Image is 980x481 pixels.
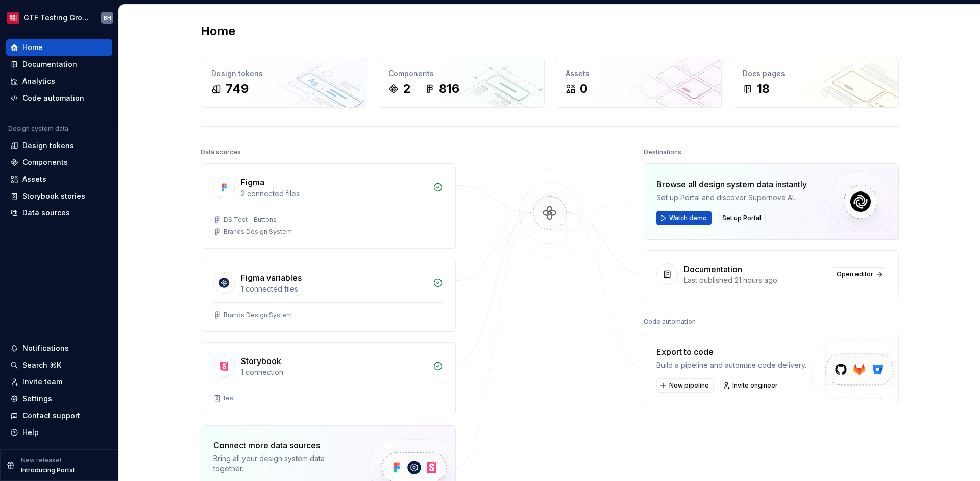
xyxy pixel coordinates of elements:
[6,205,112,221] a: Data sources
[722,214,761,222] span: Set up Portal
[22,157,68,167] div: Components
[656,360,806,370] div: Build a pipeline and automate code delivery.
[224,394,235,402] div: test
[684,275,826,285] div: Last published 21 hours ago
[22,343,69,353] div: Notifications
[7,12,19,24] img: f4f33d50-0937-4074-a32a-c7cda971eed1.png
[241,176,264,188] div: Figma
[22,59,77,69] div: Documentation
[22,93,84,103] div: Code automation
[6,357,112,373] button: Search ⌘K
[201,23,235,39] h2: Home
[22,427,39,438] div: Help
[241,272,302,284] div: Figma variables
[743,68,888,79] div: Docs pages
[656,178,807,190] div: Browse all design system data instantly
[6,73,112,89] a: Analytics
[644,145,681,159] div: Destinations
[6,407,112,424] button: Contact support
[656,378,714,393] button: New pipeline
[656,346,806,358] div: Export to code
[201,342,456,415] a: Storybook1 connectiontest
[201,145,241,159] div: Data sources
[6,137,112,154] a: Design tokens
[213,439,351,451] div: Connect more data sources
[22,76,55,86] div: Analytics
[22,377,62,387] div: Invite team
[104,14,111,22] div: BH
[6,424,112,441] button: Help
[656,211,712,225] button: Watch demo
[22,42,43,53] div: Home
[6,90,112,106] a: Code automation
[684,263,742,275] div: Documentation
[6,171,112,187] a: Assets
[6,340,112,356] button: Notifications
[718,211,766,225] button: Set up Portal
[720,378,782,393] a: Invite engineer
[439,81,459,97] div: 816
[241,188,427,199] div: 2 connected files
[201,58,367,108] a: Design tokens749
[732,58,899,108] a: Docs pages18
[224,215,277,224] div: DS Test - Buttons
[6,374,112,390] a: Invite team
[566,68,711,79] div: Assets
[388,68,534,79] div: Components
[22,360,61,370] div: Search ⌘K
[22,140,74,151] div: Design tokens
[6,56,112,73] a: Documentation
[21,466,75,474] p: Introducing Portal
[6,391,112,407] a: Settings
[211,68,357,79] div: Design tokens
[201,163,456,249] a: Figma2 connected filesDS Test - ButtonsBrands Design System
[6,154,112,171] a: Components
[837,270,873,278] span: Open editor
[241,355,281,367] div: Storybook
[6,188,112,204] a: Storybook stories
[23,13,89,23] div: GTF Testing Grounds
[226,81,249,97] div: 749
[732,381,778,390] span: Invite engineer
[2,7,116,29] button: GTF Testing GroundsBH
[403,81,410,97] div: 2
[22,208,70,218] div: Data sources
[241,367,427,377] div: 1 connection
[21,456,61,464] p: New release!
[656,193,807,203] div: Set up Portal and discover Supernova AI.
[832,267,886,281] a: Open editor
[669,214,707,222] span: Watch demo
[644,315,696,329] div: Code automation
[669,381,709,390] span: New pipeline
[224,228,292,236] div: Brands Design System
[213,453,351,474] div: Bring all your design system data together.
[22,394,52,404] div: Settings
[378,58,545,108] a: Components2816
[224,311,292,319] div: Brands Design System
[22,411,80,421] div: Contact support
[201,259,456,332] a: Figma variables1 connected filesBrands Design System
[757,81,770,97] div: 18
[22,174,46,184] div: Assets
[555,58,722,108] a: Assets0
[580,81,587,97] div: 0
[8,125,68,133] div: Design system data
[241,284,427,294] div: 1 connected files
[6,39,112,56] a: Home
[22,191,85,201] div: Storybook stories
